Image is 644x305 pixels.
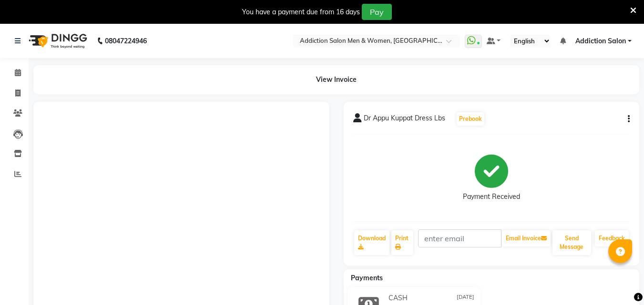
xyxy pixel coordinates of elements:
b: 08047224946 [105,28,147,54]
a: Print [391,230,413,255]
button: Pay [362,4,392,20]
span: Dr Appu Kuppat Dress Lbs [364,113,445,127]
span: [DATE] [457,293,474,303]
span: Addiction Salon [575,36,626,46]
span: Payments [351,274,383,282]
div: View Invoice [33,65,639,94]
a: Download [354,230,389,255]
button: Prebook [457,112,484,126]
button: Email Invoice [502,230,551,246]
div: You have a payment due from 16 days [242,7,360,17]
img: logo [24,28,90,54]
div: Payment Received [463,192,520,202]
button: Send Message [552,230,591,255]
input: enter email [418,229,501,247]
iframe: chat widget [604,267,634,295]
span: CASH [388,293,408,303]
a: Feedback [595,230,629,246]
